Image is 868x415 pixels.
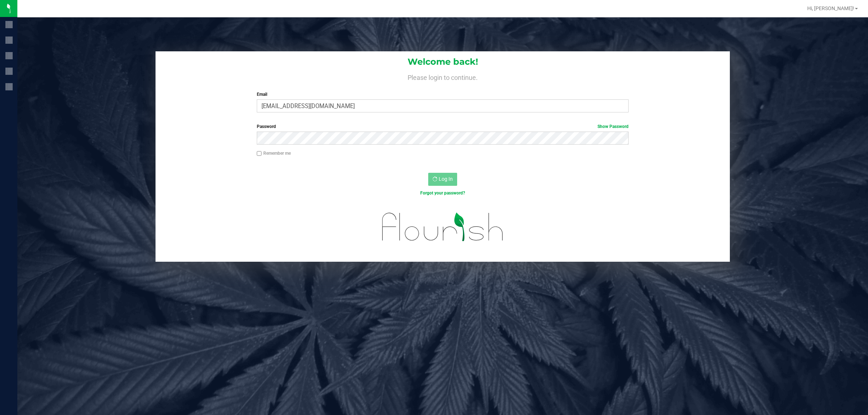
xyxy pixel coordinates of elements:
[428,173,457,186] button: Log In
[439,176,453,182] span: Log In
[257,124,276,129] span: Password
[420,191,465,196] a: Forgot your password?
[257,91,629,98] label: Email
[257,150,291,157] label: Remember me
[371,204,515,250] img: flourish_logo.svg
[156,72,730,81] h4: Please login to continue.
[257,151,262,156] input: Remember me
[807,5,854,11] span: Hi, [PERSON_NAME]!
[156,57,730,67] h1: Welcome back!
[597,124,629,129] a: Show Password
